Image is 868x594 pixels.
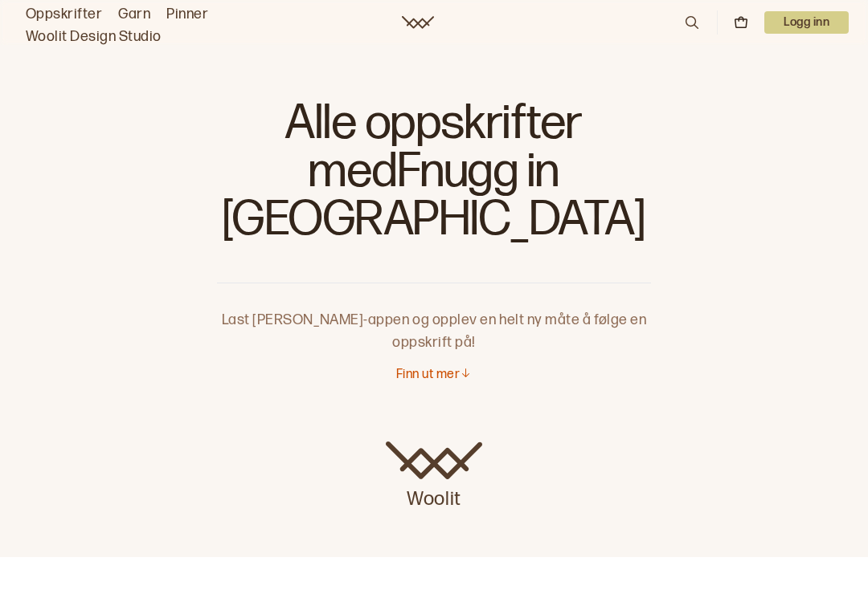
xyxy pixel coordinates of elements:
p: Woolit [386,480,482,512]
button: Finn ut mer [396,367,472,384]
button: User dropdown [764,11,849,34]
a: Garn [118,3,150,26]
p: Last [PERSON_NAME]-appen og opplev en helt ny måte å følge en oppskrift på! [217,283,651,354]
h1: Alle oppskrifter med Fnugg in [GEOGRAPHIC_DATA] [217,96,651,257]
a: Pinner [166,3,208,26]
a: Oppskrifter [26,3,102,26]
a: Woolit [386,441,482,512]
p: Finn ut mer [396,367,460,384]
a: Woolit [402,16,434,29]
img: Woolit [386,441,482,480]
p: Logg inn [764,11,849,34]
a: Woolit Design Studio [26,26,162,48]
